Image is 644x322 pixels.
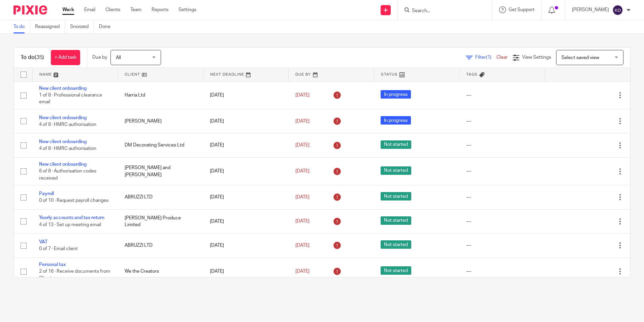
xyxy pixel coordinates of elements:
div: --- [466,168,538,175]
h1: To do [21,54,44,61]
span: 6 of 8 · Authorisation codes received [39,169,96,181]
a: Reports [152,6,168,13]
span: 0 of 10 · Request payroll changes [39,198,108,203]
a: Payroll [39,191,54,196]
span: [DATE] [295,195,310,199]
span: 1 of 8 · Professional clearance email [39,93,102,105]
a: Email [84,6,95,13]
td: [DATE] [203,109,289,133]
td: DM Decorating Services Ltd [118,133,203,157]
span: Get Support [509,7,535,12]
div: --- [466,218,538,225]
div: --- [466,142,538,149]
a: Reassigned [35,20,65,33]
td: [PERSON_NAME] and [PERSON_NAME] [118,157,203,185]
a: Snoozed [70,20,94,33]
td: We the Creators [118,258,203,285]
span: Not started [381,216,411,225]
span: [DATE] [295,269,310,274]
a: Clients [105,6,120,13]
div: --- [466,92,538,99]
span: Tags [466,73,478,76]
span: Filter [475,55,496,60]
td: ABRUZZI LTD [118,234,203,258]
input: Search [411,8,472,14]
a: To do [13,20,30,33]
a: Team [130,6,141,13]
a: Personal tax [39,262,66,267]
span: 2 of 16 · Receive documents from Client [39,269,110,281]
span: All [116,55,121,60]
a: + Add task [51,50,80,65]
td: [PERSON_NAME] Produce Limited [118,209,203,233]
a: New client onboarding [39,139,87,144]
span: (1) [486,55,491,60]
a: VAT [39,240,47,244]
span: 4 of 8 · HMRC authorisation [39,146,96,151]
span: Not started [381,266,411,275]
div: --- [466,268,538,275]
span: [DATE] [295,243,310,248]
td: [DATE] [203,81,289,109]
span: View Settings [522,55,551,60]
td: [DATE] [203,157,289,185]
td: [DATE] [203,133,289,157]
span: In progress [381,90,411,99]
span: Select saved view [561,55,599,60]
div: --- [466,118,538,125]
td: ABRUZZI LTD [118,185,203,209]
p: [PERSON_NAME] [572,6,609,13]
a: Settings [179,6,196,13]
td: [PERSON_NAME] [118,109,203,133]
a: New client onboarding [39,115,87,120]
a: Yearly accounts and tax return [39,215,104,220]
span: Not started [381,240,411,249]
span: [DATE] [295,143,310,147]
span: Not started [381,140,411,149]
img: Pixie [13,5,47,15]
div: --- [466,194,538,200]
span: 4 of 13 · Set up meeting email [39,222,101,227]
span: Not started [381,192,411,200]
span: [DATE] [295,93,310,98]
td: [DATE] [203,185,289,209]
span: Not started [381,166,411,175]
a: Clear [496,55,508,60]
a: Done [99,20,116,33]
span: [DATE] [295,119,310,124]
span: [DATE] [295,219,310,224]
span: 0 of 7 · Email client [39,246,78,251]
img: svg%3E [612,5,623,16]
span: In progress [381,116,411,125]
a: New client onboarding [39,162,87,167]
p: Due by [92,54,107,61]
a: New client onboarding [39,86,87,91]
span: [DATE] [295,169,310,173]
td: [DATE] [203,209,289,233]
a: Work [62,6,74,13]
div: --- [466,242,538,249]
td: Harria Ltd [118,81,203,109]
td: [DATE] [203,234,289,258]
span: (35) [35,55,44,60]
td: [DATE] [203,258,289,285]
span: 4 of 8 · HMRC authorisation [39,122,96,127]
